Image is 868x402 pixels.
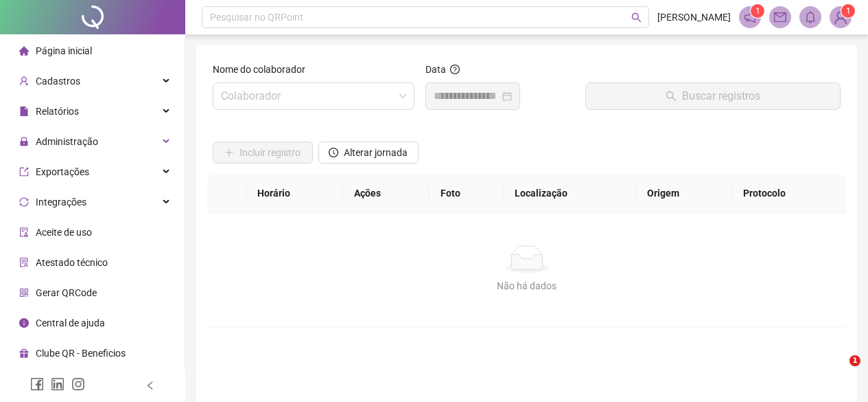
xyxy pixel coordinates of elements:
[841,4,855,18] sup: Atualize o seu contato no menu Meus Dados
[343,175,430,212] th: Ações
[504,175,636,212] th: Localização
[19,76,29,86] span: user-add
[821,355,854,388] iframe: Intercom live chat
[19,288,29,298] span: qrcode
[36,287,97,298] span: Gerar QRCode
[19,197,29,207] span: sync
[430,175,504,212] th: Foto
[213,62,314,77] label: Nome do colaborador
[631,12,642,23] span: search
[224,278,830,293] div: Não há dados
[344,145,408,160] span: Alterar jornada
[585,82,841,110] button: Buscar registros
[744,11,756,23] span: notification
[425,64,446,75] span: Data
[246,175,344,212] th: Horário
[318,148,419,159] a: Alterar jornada
[51,377,64,391] span: linkedin
[71,377,85,391] span: instagram
[19,107,29,116] span: file
[36,257,108,268] span: Atestado técnico
[36,45,92,56] span: Página inicial
[732,175,846,212] th: Protocolo
[19,348,29,358] span: gift
[19,318,29,328] span: info-circle
[36,317,105,328] span: Central de ajuda
[36,106,79,117] span: Relatórios
[36,76,80,87] span: Cadastros
[751,4,764,18] sup: 1
[636,175,732,212] th: Origem
[774,11,786,23] span: mail
[36,136,98,147] span: Administração
[19,258,29,267] span: solution
[830,7,851,27] img: 91916
[849,355,860,366] span: 1
[30,377,44,391] span: facebook
[19,137,29,146] span: lock
[36,227,92,238] span: Aceite de uso
[36,197,86,208] span: Integrações
[19,167,29,177] span: export
[213,142,313,164] button: Incluir registro
[804,11,817,23] span: bell
[846,6,851,16] span: 1
[450,65,460,74] span: question-circle
[36,348,126,359] span: Clube QR - Beneficios
[36,166,89,177] span: Exportações
[755,6,760,16] span: 1
[145,381,155,390] span: left
[19,227,29,237] span: audit
[19,46,29,56] span: home
[318,142,419,164] button: Alterar jornada
[329,148,338,157] span: clock-circle
[657,10,731,25] span: [PERSON_NAME]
